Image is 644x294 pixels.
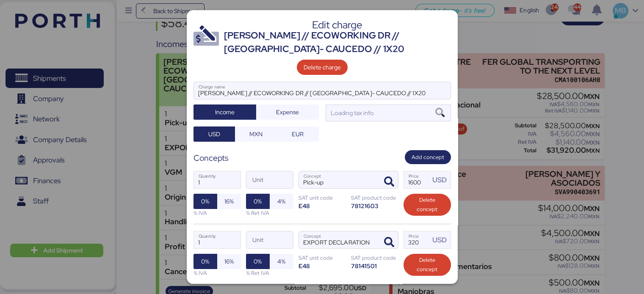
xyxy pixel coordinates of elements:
div: E48 [299,262,346,270]
span: USD [208,129,220,139]
span: 0% [201,256,209,267]
div: SAT unit code [299,254,346,262]
div: % Ret IVA [246,209,293,217]
span: Income [215,107,235,117]
span: 4% [277,196,285,206]
button: Income [193,104,256,120]
input: Quantity [194,231,240,248]
div: Concepts [193,152,229,164]
span: Expense [276,107,299,117]
button: 4% [270,194,293,209]
button: ConceptConcept [380,173,398,191]
button: USD [193,126,235,142]
div: % Ret IVA [246,269,293,277]
button: Delete charge [297,60,348,75]
div: SAT product code [351,194,398,202]
input: Quantity [194,171,240,188]
button: ConceptConcept [380,234,398,251]
span: 0% [254,196,262,206]
span: Delete charge [304,62,341,72]
input: Charge name [194,82,451,99]
button: Delete concept [404,194,451,216]
div: USD [432,175,450,185]
button: 0% [246,254,270,269]
div: Loading tax info [329,108,374,118]
span: EUR [292,129,304,139]
button: EUR [277,126,319,142]
div: USD [432,235,450,245]
div: % IVA [193,209,241,217]
div: 78141501 [351,262,398,270]
span: 16% [224,196,234,206]
span: Delete concept [410,195,444,214]
input: Unit [246,171,293,188]
input: Price [404,231,430,248]
div: SAT product code [351,254,398,262]
button: 4% [270,254,293,269]
input: Concept [299,171,378,188]
div: [PERSON_NAME] // ECOWORKING DR // [GEOGRAPHIC_DATA]- CAUCEDO // 1X20 [224,29,451,56]
span: 0% [201,196,209,206]
button: 0% [193,254,217,269]
span: 0% [254,256,262,267]
button: MXN [235,126,277,142]
span: MXN [249,129,263,139]
span: Delete concept [410,256,444,274]
button: Add concept [405,150,451,164]
div: E48 [299,202,346,210]
button: 0% [246,194,270,209]
div: 78121603 [351,202,398,210]
span: Add concept [412,153,444,162]
input: Concept [299,231,378,248]
button: 16% [217,254,241,269]
input: Price [404,171,430,188]
button: 16% [217,194,241,209]
span: 4% [277,256,285,267]
input: Unit [246,231,293,248]
button: Expense [256,104,319,120]
span: 16% [224,256,234,267]
button: 0% [193,194,217,209]
button: Delete concept [404,254,451,276]
div: Edit charge [224,21,451,29]
div: % IVA [193,269,241,277]
div: SAT unit code [299,194,346,202]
